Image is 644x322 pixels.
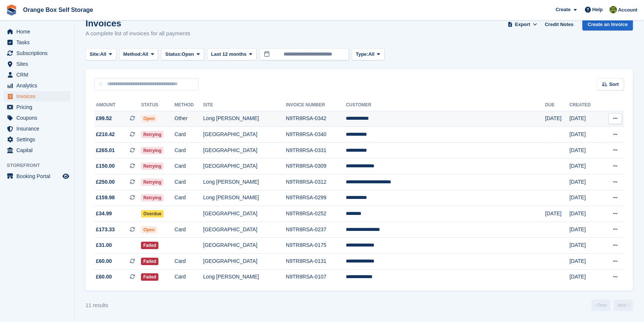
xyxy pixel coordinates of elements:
button: Status: Open [161,48,204,61]
th: Invoice Number [286,99,346,111]
th: Method [174,99,203,111]
span: Failed [141,273,158,281]
a: menu [4,145,70,155]
div: 11 results [86,302,108,309]
a: Preview store [61,172,70,181]
td: N9TR8RSA-0237 [286,222,346,238]
span: £250.00 [96,178,115,186]
span: Last 12 months [211,51,247,58]
th: Site [203,99,286,111]
span: Method: [123,51,142,58]
span: Pricing [16,102,61,112]
span: Storefront [7,162,74,169]
span: Failed [141,242,158,249]
span: Capital [16,145,61,155]
span: Open [182,51,194,58]
span: Sort [609,81,619,88]
a: menu [4,48,70,58]
td: [DATE] [569,238,601,254]
span: £210.42 [96,131,115,138]
span: Home [16,26,61,37]
td: Card [174,127,203,143]
img: stora-icon-8386f47178a22dfd0bd8f6a31ec36ba5ce8667c1dd55bd0f319d3a0aa187defe.svg [6,4,17,16]
span: All [368,51,374,58]
span: £60.00 [96,257,112,265]
span: Help [592,6,603,13]
span: Subscriptions [16,48,61,58]
td: [DATE] [569,254,601,270]
td: [GEOGRAPHIC_DATA] [203,222,286,238]
button: Last 12 months [207,48,257,61]
td: N9TR8RSA-0331 [286,142,346,158]
span: Settings [16,134,61,145]
span: Sites [16,59,61,69]
td: [GEOGRAPHIC_DATA] [203,254,286,270]
span: Booking Portal [16,171,61,181]
td: Long [PERSON_NAME] [203,190,286,206]
td: [GEOGRAPHIC_DATA] [203,238,286,254]
span: Export [515,21,530,28]
td: [GEOGRAPHIC_DATA] [203,127,286,143]
a: menu [4,37,70,48]
span: £150.00 [96,162,115,170]
td: N9TR8RSA-0252 [286,206,346,222]
span: Invoices [16,91,61,102]
p: A complete list of invoices for all payments [86,29,190,38]
td: [GEOGRAPHIC_DATA] [203,142,286,158]
td: N9TR8RSA-0342 [286,111,346,127]
span: £173.33 [96,226,115,234]
td: Long [PERSON_NAME] [203,269,286,285]
td: N9TR8RSA-0309 [286,158,346,174]
span: Open [141,115,157,122]
span: Create [556,6,570,13]
th: Status [141,99,174,111]
td: Card [174,158,203,174]
td: [DATE] [545,206,569,222]
a: menu [4,26,70,37]
span: Account [618,6,637,14]
td: Card [174,174,203,190]
td: Long [PERSON_NAME] [203,111,286,127]
a: Orange Box Self Storage [20,4,96,16]
span: Coupons [16,113,61,123]
td: Card [174,222,203,238]
td: [DATE] [569,174,601,190]
td: [DATE] [569,190,601,206]
td: N9TR8RSA-0312 [286,174,346,190]
a: menu [4,59,70,69]
td: Card [174,269,203,285]
button: Type: All [352,48,384,61]
a: menu [4,70,70,80]
td: [DATE] [569,158,601,174]
td: [DATE] [545,111,569,127]
span: £60.00 [96,273,112,281]
td: N9TR8RSA-0175 [286,238,346,254]
a: menu [4,80,70,91]
span: Retrying [141,147,164,154]
td: [DATE] [569,222,601,238]
a: menu [4,113,70,123]
span: Overdue [141,210,164,218]
a: Create an Invoice [582,18,633,30]
a: menu [4,134,70,145]
a: menu [4,102,70,112]
a: Credit Notes [542,18,576,30]
span: Retrying [141,178,164,186]
td: N9TR8RSA-0299 [286,190,346,206]
nav: Page [590,300,634,311]
td: [DATE] [569,269,601,285]
th: Amount [94,99,141,111]
td: [GEOGRAPHIC_DATA] [203,206,286,222]
a: menu [4,91,70,102]
span: Analytics [16,80,61,91]
span: Status: [165,51,181,58]
span: Retrying [141,131,164,138]
td: N9TR8RSA-0340 [286,127,346,143]
td: [DATE] [569,127,601,143]
th: Customer [346,99,545,111]
img: SARAH T [609,6,617,13]
a: Previous [591,300,611,311]
a: menu [4,123,70,134]
a: menu [4,171,70,181]
span: Tasks [16,37,61,48]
